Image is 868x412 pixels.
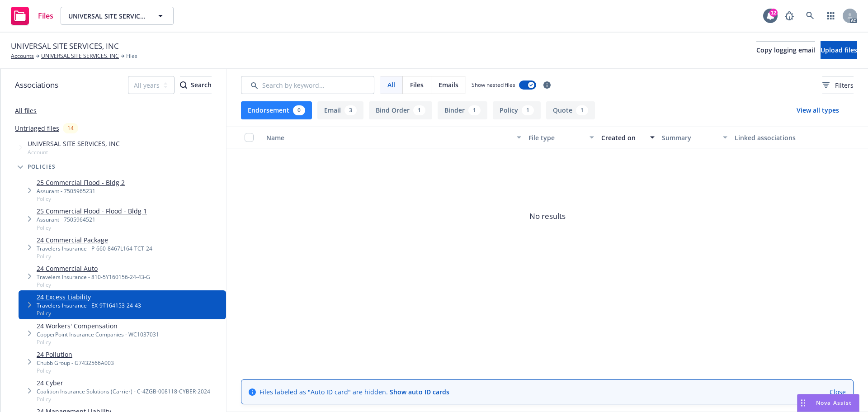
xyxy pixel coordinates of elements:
[821,46,857,54] span: Upload files
[37,321,159,331] a: 24 Workers' Compensation
[756,46,815,54] span: Copy logging email
[37,292,141,302] a: 24 Excess Liability
[28,148,120,156] span: Account
[37,395,210,403] span: Policy
[731,127,823,148] button: Linked associations
[37,359,114,367] div: Chubb Group - G7432566A003
[782,101,854,119] button: View all types
[180,76,212,94] button: SearchSearch
[61,7,174,25] button: UNIVERSAL SITE SERVICES, INC
[410,80,424,90] span: Files
[769,9,778,17] div: 12
[41,52,119,60] a: UNIVERSAL SITE SERVICES, INC
[816,399,852,407] span: Nova Assist
[472,81,515,89] span: Show nested files
[468,105,481,115] div: 1
[37,206,147,216] a: 25 Commercial Flood - Flood - Bldg 1
[37,264,150,273] a: 24 Commercial Auto
[37,224,147,232] span: Policy
[293,105,305,115] div: 0
[37,195,125,203] span: Policy
[528,133,584,142] div: File type
[63,123,78,133] div: 14
[413,105,425,115] div: 1
[180,76,212,94] div: Search
[37,338,159,346] span: Policy
[37,252,152,260] span: Policy
[37,216,147,223] div: Assurant - 7505964521
[263,127,525,148] button: Name
[241,76,374,94] input: Search by keyword...
[835,81,854,90] span: Filters
[28,139,120,148] span: UNIVERSAL SITE SERVICES, INC
[821,41,857,59] button: Upload files
[493,101,541,119] button: Policy
[387,80,395,90] span: All
[801,7,819,25] a: Search
[37,273,150,281] div: Travelers Insurance - 810-5Y160156-24-43-G
[266,133,511,142] div: Name
[576,105,588,115] div: 1
[438,101,487,119] button: Binder
[37,187,125,195] div: Assurant - 7505965231
[11,40,119,52] span: UNIVERSAL SITE SERVICES, INC
[37,331,159,338] div: CopperPoint Insurance Companies - WC1037031
[598,127,658,148] button: Created on
[756,41,815,59] button: Copy logging email
[37,281,150,289] span: Policy
[37,302,141,309] div: Travelers Insurance - EX-9T164153-24-43
[37,350,114,359] a: 24 Pollution
[735,133,819,142] div: Linked associations
[37,178,125,187] a: 25 Commercial Flood - Bldg 2
[226,148,868,284] span: No results
[344,105,357,115] div: 3
[37,309,141,317] span: Policy
[822,7,840,25] a: Switch app
[241,101,312,119] button: Endorsement
[522,105,534,115] div: 1
[15,123,59,133] a: Untriaged files
[822,81,854,90] span: Filters
[780,7,798,25] a: Report a Bug
[37,367,114,374] span: Policy
[546,101,595,119] button: Quote
[37,378,210,388] a: 24 Cyber
[15,79,58,91] span: Associations
[390,388,449,396] a: Show auto ID cards
[68,11,146,21] span: UNIVERSAL SITE SERVICES, INC
[37,245,152,252] div: Travelers Insurance - P-660-8467L164-TCT-24
[830,387,846,397] a: Close
[369,101,432,119] button: Bind Order
[662,133,717,142] div: Summary
[439,80,458,90] span: Emails
[317,101,363,119] button: Email
[7,3,57,28] a: Files
[11,52,34,60] a: Accounts
[797,394,859,412] button: Nova Assist
[126,52,137,60] span: Files
[259,387,449,397] span: Files labeled as "Auto ID card" are hidden.
[245,133,254,142] input: Select all
[180,81,187,89] svg: Search
[797,394,809,412] div: Drag to move
[37,235,152,245] a: 24 Commercial Package
[15,106,37,115] a: All files
[28,164,56,170] span: Policies
[601,133,645,142] div: Created on
[658,127,731,148] button: Summary
[38,12,53,19] span: Files
[37,388,210,395] div: Coalition Insurance Solutions (Carrier) - C-4ZGB-008118-CYBER-2024
[525,127,598,148] button: File type
[822,76,854,94] button: Filters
